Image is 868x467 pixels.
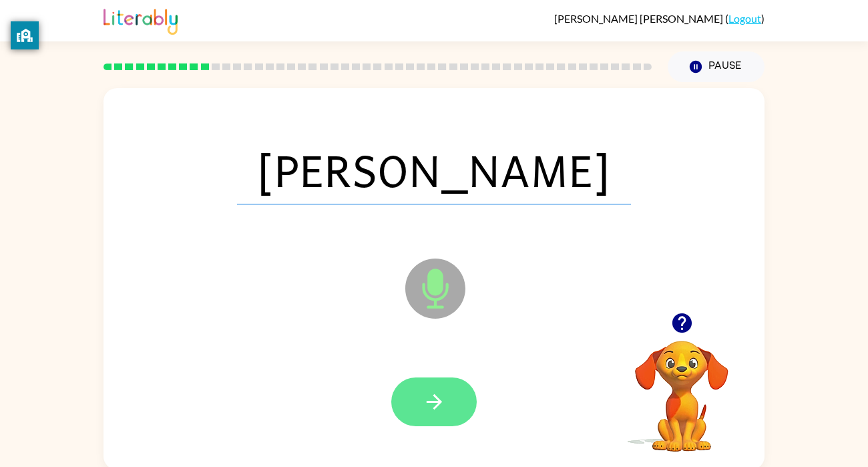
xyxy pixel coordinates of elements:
a: Logout [728,12,761,25]
span: [PERSON_NAME] [237,135,631,204]
button: privacy banner [11,21,39,49]
div: ( ) [554,12,765,25]
video: Your browser must support playing .mp4 files to use Literably. Please try using another browser. [615,320,748,454]
span: [PERSON_NAME] [PERSON_NAME] [554,12,725,25]
img: Literably [103,5,178,35]
button: Pause [668,51,765,82]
